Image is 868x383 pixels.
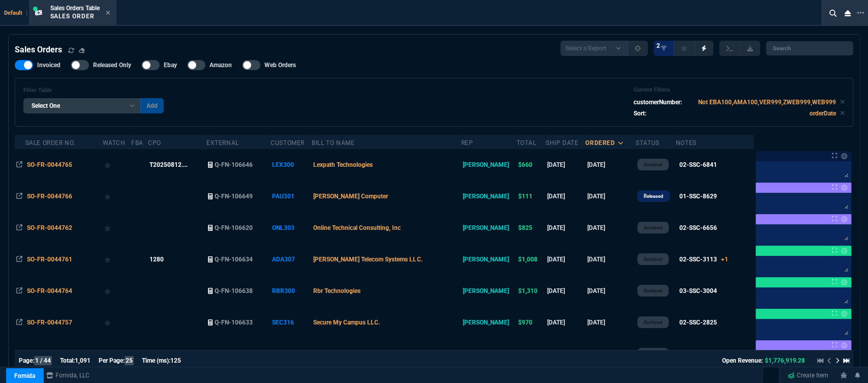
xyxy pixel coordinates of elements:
div: FBA [131,139,143,147]
td: [PERSON_NAME] [461,212,517,244]
span: 1,091 [75,357,91,364]
td: [PERSON_NAME] [461,275,517,307]
td: [DATE] [585,338,636,370]
td: [PERSON_NAME] [461,307,517,338]
span: Secure My Campus LLC. [313,319,380,326]
p: Archived [644,287,662,295]
p: Sales Order [50,12,100,20]
td: [PERSON_NAME] [461,181,517,212]
td: [DATE] [585,181,636,212]
nx-fornida-value: 1280 [149,255,205,264]
td: $1,008 [516,244,545,275]
div: 01-SSC-8629 [679,192,717,201]
span: T20250812.... [149,161,188,168]
td: RBR300 [271,275,312,307]
span: Q-FN-106649 [215,193,253,200]
td: [DATE] [546,338,585,370]
span: SO-FR-0044757 [27,319,72,326]
td: $970 [516,307,545,338]
div: Rep [461,139,473,147]
span: [PERSON_NAME] Telecom Systems LLC. [313,256,422,263]
h6: Filter Table [23,87,164,94]
code: Not EBA100,AMA100,VER999,ZWEB999,WEB999 [698,99,836,106]
span: Per Page: [99,357,125,364]
td: [DATE] [585,149,636,181]
td: LAW314 [271,338,312,370]
td: $825 [516,212,545,244]
div: Add to Watchlist [104,252,130,267]
nx-icon: Open In Opposite Panel [16,256,22,263]
div: Bill To Name [312,139,354,147]
nx-icon: Open In Opposite Panel [16,161,22,168]
span: Page: [19,357,34,364]
p: Sort: [634,109,646,118]
div: CPO [148,139,161,147]
td: [DATE] [585,307,636,338]
td: [DATE] [546,181,585,212]
span: $1,776,919.28 [765,357,805,364]
span: 2 [656,42,660,50]
div: 02-SSC-3113+1 [679,255,728,264]
span: 1280 [149,256,164,263]
div: Add to Watchlist [104,158,130,172]
div: Watch [102,139,125,147]
nx-fornida-value: T20250812.0024 [149,160,205,169]
span: SO-FR-0044765 [27,161,72,168]
span: Q-FN-106638 [215,287,253,294]
p: Released [644,192,663,200]
span: Lexpath Technologies [313,161,373,168]
span: Q-FN-106634 [215,256,253,263]
td: [DATE] [546,149,585,181]
span: SO-FR-0044764 [27,287,72,294]
div: Add to Watchlist [104,315,130,330]
td: ONL303 [271,212,312,244]
nx-icon: Open In Opposite Panel [16,319,22,326]
div: Sale Order No. [25,139,75,147]
span: 125 [170,357,181,364]
div: Add to Watchlist [104,347,130,361]
td: ADA307 [271,244,312,275]
span: Ebay [164,61,177,69]
div: External [206,139,239,147]
td: [DATE] [546,212,585,244]
span: Total: [60,357,75,364]
span: SO-FR-0044766 [27,193,72,200]
nx-icon: Close Workbench [841,7,855,19]
div: 02-SSC-6841 [679,160,717,169]
div: ordered [585,139,615,147]
td: PAU301 [271,181,312,212]
h6: Current Filters [634,86,845,94]
div: Add to Watchlist [104,189,130,203]
nx-icon: Open New Tab [857,8,864,18]
p: Archived [644,318,662,327]
div: 02-SSC-2825 [679,318,717,327]
nx-icon: Search [825,7,841,19]
span: Invoiced [37,61,61,69]
div: Customer [271,139,305,147]
span: Time (ms): [142,357,170,364]
span: Q-FN-106633 [215,319,253,326]
td: [DATE] [585,212,636,244]
span: Q-FN-106620 [215,224,253,231]
div: 02-SSC-6656 [679,223,717,232]
nx-icon: Close Tab [106,9,110,17]
span: Rbr Technologies [313,287,361,294]
p: Archived [644,161,662,169]
td: $910 [516,338,545,370]
div: Status [636,139,660,147]
td: $111 [516,181,545,212]
span: Amazon [209,61,232,69]
span: [PERSON_NAME] Computer [313,193,388,200]
nx-icon: Open In Opposite Panel [16,193,22,200]
p: Archived [644,255,662,263]
p: Archived [644,224,662,232]
span: 25 [125,356,134,365]
div: Notes [676,139,697,147]
p: customerNumber: [634,98,682,107]
span: Web Orders [264,61,296,69]
td: LEX300 [271,149,312,181]
a: Create Item [784,368,832,383]
span: Sales Orders Table [50,5,100,12]
a: msbcCompanyName [43,371,93,380]
td: [DATE] [585,244,636,275]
